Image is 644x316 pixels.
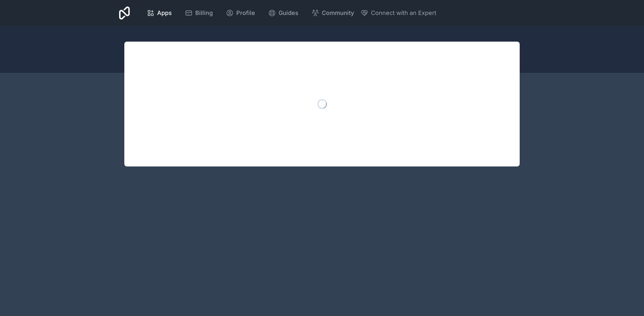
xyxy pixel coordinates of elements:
span: Billing [195,8,213,18]
a: Community [306,6,359,20]
button: Connect with an Expert [361,8,436,18]
span: Guides [279,8,298,18]
span: Apps [157,8,172,18]
span: Connect with an Expert [371,8,436,18]
a: Profile [221,6,260,20]
a: Billing [180,6,218,20]
a: Guides [263,6,304,20]
span: Community [322,8,354,18]
a: Apps [142,6,177,20]
span: Profile [236,8,255,18]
